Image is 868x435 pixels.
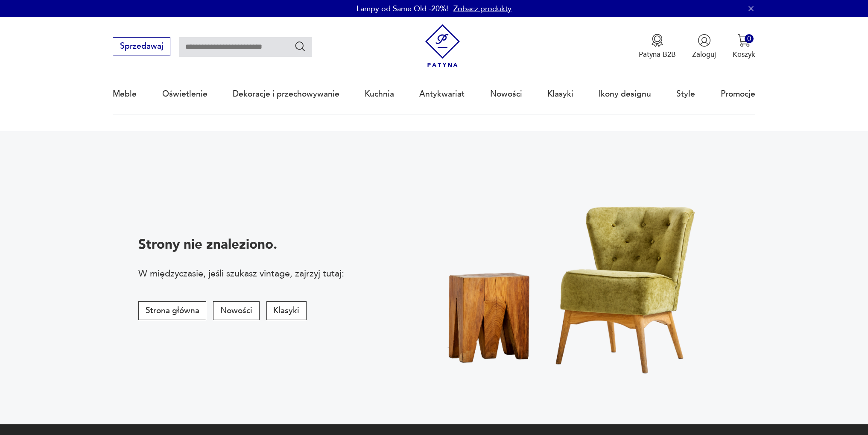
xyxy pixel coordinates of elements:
a: Promocje [721,74,755,114]
a: Ikony designu [599,74,651,114]
a: Style [676,74,695,114]
button: Strona główna [138,301,206,320]
button: Klasyki [266,301,307,320]
img: Ikonka użytkownika [698,34,711,47]
a: Ikona medaluPatyna B2B [639,34,676,59]
button: Nowości [213,301,259,320]
p: Lampy od Same Old -20%! [357,3,448,14]
div: 0 [745,34,754,43]
button: 0Koszyk [733,34,755,59]
p: Patyna B2B [639,50,676,59]
a: Dekoracje i przechowywanie [233,74,339,114]
a: Antykwariat [419,74,465,114]
p: Koszyk [733,50,755,59]
p: Strony nie znaleziono. [138,235,344,254]
button: Sprzedawaj [113,37,170,56]
a: Kuchnia [365,74,394,114]
a: Sprzedawaj [113,44,170,50]
a: Oświetlenie [162,74,208,114]
img: Patyna - sklep z meblami i dekoracjami vintage [421,24,464,68]
button: Zaloguj [692,34,716,59]
a: Nowości [490,74,522,114]
a: Meble [113,74,137,114]
p: W międzyczasie, jeśli szukasz vintage, zajrzyj tutaj: [138,267,344,280]
p: Zaloguj [692,50,716,59]
img: Ikona koszyka [737,34,751,47]
img: Fotel [412,164,737,391]
img: Ikona medalu [651,34,664,47]
button: Szukaj [294,40,307,53]
button: Patyna B2B [639,34,676,59]
a: Klasyki [547,74,573,114]
a: Zobacz produkty [453,3,511,14]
